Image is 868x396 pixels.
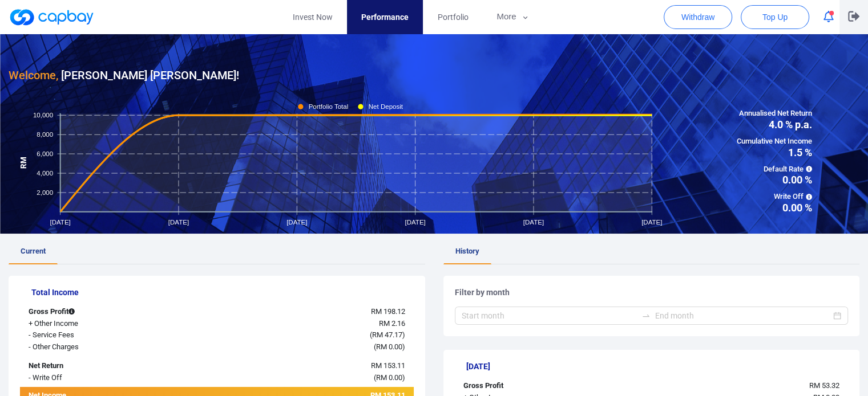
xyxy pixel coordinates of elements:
[370,307,405,316] span: RM 198.12
[184,329,413,341] div: ( )
[37,189,53,195] tspan: 2,000
[168,219,189,226] tspan: [DATE]
[20,318,184,330] div: + Other Income
[462,309,637,322] input: Start month
[369,103,403,110] tspan: Net Deposit
[37,131,53,138] tspan: 8,000
[20,306,184,318] div: Gross Profit
[641,219,662,226] tspan: [DATE]
[664,5,732,29] button: Withdraw
[741,5,809,29] button: Top Up
[9,66,239,84] h3: [PERSON_NAME] [PERSON_NAME] !
[737,148,812,158] span: 1.5 %
[641,311,651,320] span: to
[21,247,46,255] span: Current
[737,136,812,148] span: Cumulative Net Income
[184,341,413,353] div: ( )
[737,164,812,175] span: Default Rate
[184,372,413,384] div: ( )
[737,120,812,130] span: 4.0 % p.a.
[737,175,812,185] span: 0.00 %
[737,108,812,120] span: Annualised Net Return
[361,11,409,23] span: Performance
[762,11,788,23] span: Top Up
[376,342,402,351] span: RM 0.00
[641,311,651,320] span: swap-right
[466,361,849,371] h5: [DATE]
[20,341,184,353] div: - Other Charges
[455,247,479,255] span: History
[737,203,812,213] span: 0.00 %
[19,157,28,169] tspan: RM
[809,381,839,390] span: RM 53.32
[376,373,402,382] span: RM 0.00
[31,287,414,297] h5: Total Income
[20,360,184,372] div: Net Return
[309,103,349,110] tspan: Portfolio Total
[370,361,405,370] span: RM 153.11
[20,372,184,384] div: - Write Off
[455,287,849,297] h5: Filter by month
[405,219,425,226] tspan: [DATE]
[9,68,58,82] span: Welcome,
[286,219,307,226] tspan: [DATE]
[737,191,812,203] span: Write Off
[20,329,184,341] div: - Service Fees
[37,150,53,157] tspan: 6,000
[455,380,619,392] div: Gross Profit
[378,319,405,328] span: RM 2.16
[523,219,544,226] tspan: [DATE]
[372,330,402,339] span: RM 47.17
[437,11,468,23] span: Portfolio
[37,170,53,177] tspan: 4,000
[50,219,70,226] tspan: [DATE]
[655,309,831,322] input: End month
[33,112,53,119] tspan: 10,000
